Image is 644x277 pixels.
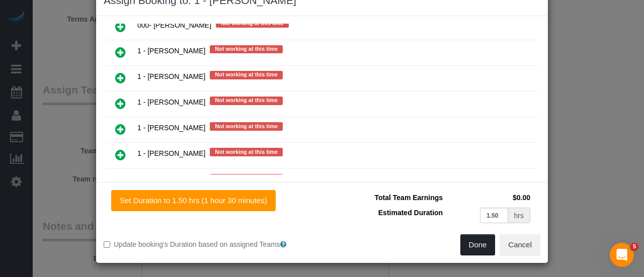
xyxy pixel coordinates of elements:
span: 1 - [PERSON_NAME] [137,124,205,132]
td: $0.00 [445,190,533,205]
button: Set Duration to 1.50 hrs (1 hour 30 minutes) [111,190,276,211]
span: 5 [630,243,638,251]
span: Not working at this time [210,174,283,182]
iframe: Intercom live chat [610,243,634,267]
td: Total Team Earnings [330,190,445,205]
button: Done [460,234,496,255]
span: Not working at this time [210,122,283,130]
input: Update booking's Duration based on assigned Teams [104,241,110,248]
span: Not working at this time [210,97,283,105]
span: Not working at this time [210,71,283,79]
span: 1 - [PERSON_NAME] [137,99,205,107]
span: 1 - [PERSON_NAME] [137,150,205,158]
span: Not working at this time [210,148,283,156]
span: Estimated Duration [378,209,443,217]
span: 1 - [PERSON_NAME] [137,73,205,81]
button: Cancel [500,234,540,255]
span: 000- [PERSON_NAME] [137,21,211,29]
span: Not working at this time [210,45,283,53]
div: hrs [508,208,530,223]
span: 1 - [PERSON_NAME] [137,47,205,55]
span: Not working at this time [216,20,289,28]
label: Update booking's Duration based on assigned Teams [104,239,314,249]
